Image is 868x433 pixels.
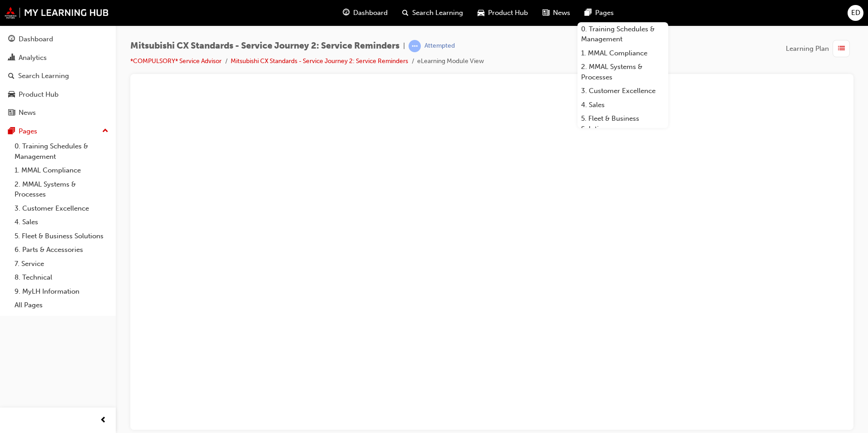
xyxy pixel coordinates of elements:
a: 2. MMAL Systems & Processes [577,60,668,84]
a: Dashboard [4,31,112,48]
div: Search Learning [18,71,69,81]
div: Attempted [424,42,455,50]
a: news-iconNews [535,4,577,22]
a: 1. MMAL Compliance [11,163,112,177]
span: car-icon [478,7,484,19]
a: car-iconProduct Hub [470,4,535,22]
span: search-icon [402,7,409,19]
a: Analytics [4,49,112,66]
span: Pages [595,8,614,18]
a: 0. Training Schedules & Management [11,139,112,163]
div: Product Hub [19,89,59,100]
a: All Pages [11,298,112,312]
a: 4. Sales [11,215,112,229]
a: 7. Service [11,257,112,271]
a: *COMPULSORY* Service Advisor [130,57,222,65]
span: car-icon [8,91,15,99]
a: Mitsubishi CX Standards - Service Journey 2: Service Reminders [231,57,408,65]
span: prev-icon [100,415,107,426]
span: search-icon [8,72,15,80]
span: Learning Plan [786,44,829,54]
span: pages-icon [585,7,592,19]
span: learningRecordVerb_ATTEMPT-icon [409,40,421,52]
button: DashboardAnalyticsSearch LearningProduct HubNews [4,29,112,123]
span: list-icon [838,43,845,54]
img: mmal [5,7,109,19]
a: 3. Customer Excellence [577,84,668,98]
div: Pages [19,126,37,137]
a: 6. Parts & Accessories [11,243,112,257]
button: Learning Plan [786,40,853,57]
a: Product Hub [4,86,112,103]
div: Dashboard [19,34,53,44]
span: Search Learning [412,8,463,18]
span: guage-icon [8,35,15,44]
span: News [553,8,570,18]
span: chart-icon [8,54,15,62]
a: pages-iconPages [577,4,621,22]
a: 5. Fleet & Business Solutions [577,112,668,136]
a: 0. Training Schedules & Management [577,22,668,46]
a: 4. Sales [577,98,668,112]
span: pages-icon [8,128,15,136]
span: | [403,41,405,51]
a: 3. Customer Excellence [11,202,112,216]
span: Product Hub [488,8,528,18]
a: 5. Fleet & Business Solutions [11,229,112,243]
span: up-icon [102,125,108,137]
div: Analytics [19,53,47,63]
button: Pages [4,123,112,140]
a: 9. MyLH Information [11,285,112,299]
a: News [4,104,112,121]
span: Mitsubishi CX Standards - Service Journey 2: Service Reminders [130,41,399,51]
a: 2. MMAL Systems & Processes [11,177,112,202]
li: eLearning Module View [417,56,484,67]
a: search-iconSearch Learning [395,4,470,22]
a: Search Learning [4,68,112,84]
a: 8. Technical [11,271,112,285]
span: Dashboard [353,8,388,18]
a: 1. MMAL Compliance [577,46,668,60]
div: News [19,108,36,118]
span: news-icon [8,109,15,117]
span: guage-icon [343,7,350,19]
button: ED [848,5,863,21]
a: guage-iconDashboard [335,4,395,22]
span: news-icon [542,7,549,19]
span: ED [851,8,860,18]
